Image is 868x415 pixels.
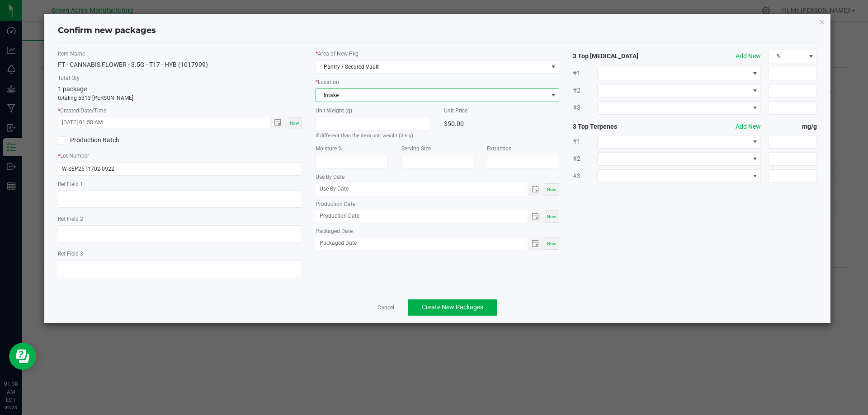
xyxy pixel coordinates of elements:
h4: Confirm new packages [58,25,817,37]
label: Serving Size [401,145,474,153]
strong: 3 Top Terpenes [573,122,670,131]
button: Add New [736,51,761,61]
span: Pantry / Secured Vault [316,61,548,73]
input: Created Datetime [58,117,260,128]
small: If different than the item unit weight (3.5 g) [316,133,413,139]
span: Toggle popup [528,238,545,250]
iframe: Resource center [9,343,36,370]
a: Cancel [377,304,394,312]
input: Production Date [316,210,518,222]
span: #1 [573,137,597,146]
span: Create New Packages [422,303,483,311]
input: Packaged Date [316,238,518,249]
span: #2 [573,86,597,95]
label: Lot Number [58,152,302,160]
span: #2 [573,154,597,163]
label: Total Qty [58,74,302,82]
label: Unit Weight (g) [316,107,431,115]
label: Ref Field 1 [58,180,302,188]
span: % [769,50,805,63]
p: totaling 5313 [PERSON_NAME] [58,94,302,102]
strong: mg/g [768,122,817,131]
div: $50.00 [444,117,559,131]
span: Toggle popup [528,183,545,196]
label: Moisture % [316,145,388,153]
span: #3 [573,171,597,181]
strong: 3 Top [MEDICAL_DATA] [573,51,670,61]
label: Ref Field 2 [58,215,302,223]
span: Now [547,187,557,192]
input: Use By Date [316,183,518,195]
span: Now [547,241,557,246]
label: Production Batch [58,135,173,145]
label: Location [316,78,560,86]
label: Packaged Date [316,227,560,235]
span: Toggle popup [270,117,288,128]
span: Now [290,121,299,126]
span: Now [547,214,557,219]
span: 1 package [58,85,87,93]
label: Production Date [316,200,560,208]
label: Unit Price [444,107,559,115]
label: Created Date/Time [58,107,302,115]
span: #3 [573,103,597,112]
label: Ref Field 3 [58,250,302,258]
span: #1 [573,69,597,78]
label: Extraction [487,145,559,153]
label: Area of New Pkg [316,50,560,58]
span: Toggle popup [528,210,545,223]
button: Create New Packages [408,299,497,316]
button: Add New [736,122,761,131]
span: Intake [316,89,548,102]
div: FT - CANNABIS FLOWER - 3.5G - T17 - HYB (1017999) [58,60,302,70]
label: Item Name [58,50,302,58]
label: Use By Date [316,173,560,181]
